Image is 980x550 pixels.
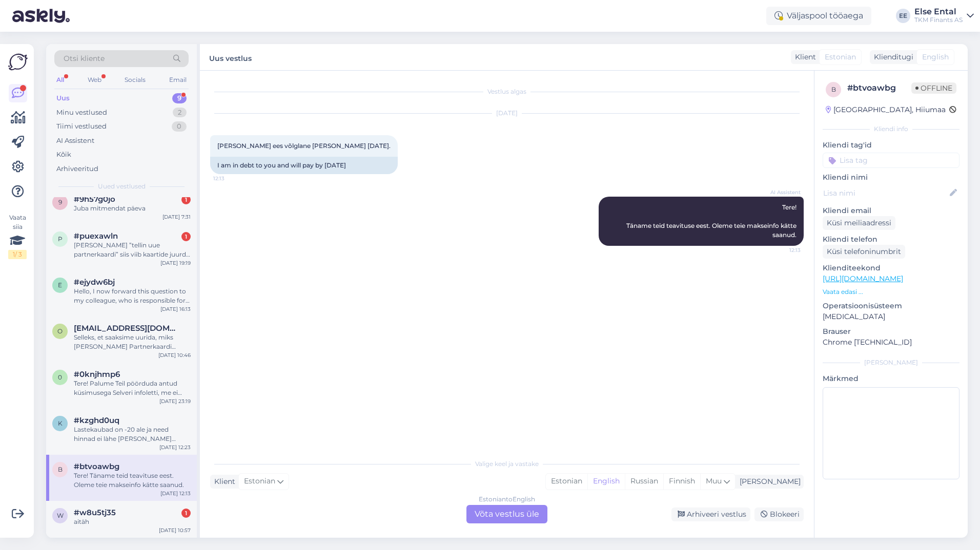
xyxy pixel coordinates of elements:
[74,425,191,443] div: Lastekaubad on -20 ale ja need hinnad ei làhe [PERSON_NAME] kokku
[914,16,963,24] div: TKM Finants AS
[173,108,187,118] div: 2
[162,213,191,221] div: [DATE] 7:31
[217,142,391,150] span: [PERSON_NAME] ees võlglane [PERSON_NAME] [DATE].
[466,505,547,523] div: Võta vestlus üle
[762,246,801,254] span: 12:13
[625,474,663,489] div: Russian
[546,474,587,489] div: Estonian
[160,259,191,267] div: [DATE] 19:19
[210,157,398,174] div: I am in debt to you and will pay by [DATE]
[244,476,275,487] span: Estonian
[210,459,804,469] div: Valige keel ja vastake
[823,172,959,183] p: Kliendi nimi
[762,188,801,196] span: AI Assistent
[172,93,187,103] div: 9
[823,311,959,322] p: [MEDICAL_DATA]
[74,278,115,287] span: #ejydw6bj
[587,474,625,489] div: English
[663,474,700,489] div: Finnish
[209,50,252,64] label: Uus vestlus
[74,508,116,517] span: #w8u5tj35
[167,73,189,87] div: Email
[58,373,62,381] span: 0
[8,213,27,259] div: Vaata siia
[181,195,191,204] div: 1
[54,73,66,87] div: All
[8,250,27,259] div: 1 / 3
[181,509,191,518] div: 1
[870,52,913,62] div: Klienditugi
[181,232,191,241] div: 1
[159,526,191,534] div: [DATE] 10:57
[823,358,959,367] div: [PERSON_NAME]
[74,287,191,305] div: Hello, I now forward this question to my colleague, who is responsible for this. The reply will b...
[8,52,28,72] img: Askly Logo
[823,326,959,337] p: Brauser
[74,231,118,241] span: #puexawln
[823,153,959,168] input: Lisa tag
[823,234,959,245] p: Kliendi telefon
[58,466,63,473] span: b
[56,150,71,160] div: Kõik
[823,287,959,297] p: Vaata edasi ...
[896,9,910,23] div: EE
[74,324,180,333] span: oll855@gmail.com
[158,351,191,359] div: [DATE] 10:46
[791,52,816,62] div: Klient
[74,204,191,213] div: Juba mitmendat päeva
[159,397,191,405] div: [DATE] 23:19
[826,104,946,115] div: [GEOGRAPHIC_DATA], Hiiumaa
[56,93,70,103] div: Uus
[823,124,959,134] div: Kliendi info
[914,8,974,24] a: Else EntalTKM Finants AS
[56,136,94,146] div: AI Assistent
[56,164,98,174] div: Arhiveeritud
[922,52,949,62] span: English
[210,87,804,96] div: Vestlus algas
[56,121,107,132] div: Tiimi vestlused
[754,507,804,521] div: Blokeeri
[160,305,191,313] div: [DATE] 16:13
[56,108,107,118] div: Minu vestlused
[74,462,119,471] span: #btvoawbg
[74,379,191,397] div: Tere! Palume Teil pöörduda antud küsimusega Selveri infoletti, me ei oska paraku siin aidata.
[847,82,911,94] div: # btvoawbg
[823,187,948,199] input: Lisa nimi
[210,476,235,487] div: Klient
[823,373,959,384] p: Märkmed
[57,327,63,335] span: o
[823,263,959,273] p: Klienditeekond
[58,281,62,289] span: e
[914,8,963,16] div: Else Ental
[823,216,895,230] div: Küsi meiliaadressi
[823,205,959,216] p: Kliendi email
[74,471,191,490] div: Tere! Täname teid teavituse eest. Oleme teie makseinfo kätte saanud.
[58,198,62,206] span: 9
[159,443,191,451] div: [DATE] 12:23
[160,490,191,497] div: [DATE] 12:13
[86,73,104,87] div: Web
[57,512,64,519] span: w
[671,507,750,521] div: Arhiveeri vestlus
[831,86,836,93] span: b
[74,333,191,351] div: Selleks, et saaksime uurida, miks [PERSON_NAME] Partnerkaardi kuukaart suleti, palume Teil saata ...
[213,175,252,182] span: 12:13
[74,517,191,526] div: aitäh
[64,53,105,64] span: Otsi kliente
[823,245,905,259] div: Küsi telefoninumbrit
[74,195,115,204] span: #9h57g0jo
[825,52,856,62] span: Estonian
[706,476,722,485] span: Muu
[74,416,119,425] span: #kzghd0uq
[74,241,191,259] div: [PERSON_NAME] ”tellin uue partnerkaardi” siis viib kaartide juurde kuid sellist valikut, et uut t...
[823,301,959,311] p: Operatsioonisüsteem
[98,182,146,191] span: Uued vestlused
[736,476,801,487] div: [PERSON_NAME]
[766,7,871,25] div: Väljaspool tööaega
[58,419,63,427] span: k
[479,495,535,504] div: Estonian to English
[823,140,959,151] p: Kliendi tag'id
[823,337,959,348] p: Chrome [TECHNICAL_ID]
[172,121,187,132] div: 0
[58,235,63,243] span: p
